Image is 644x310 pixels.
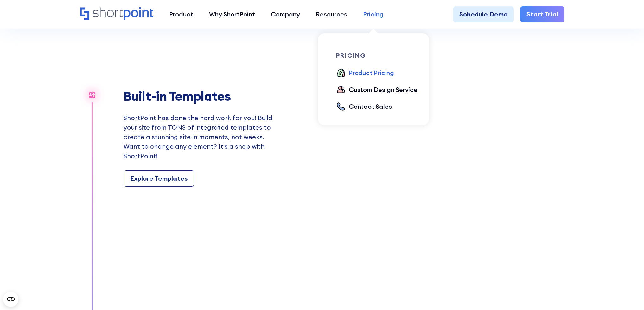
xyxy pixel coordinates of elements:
[336,52,425,59] div: pricing
[295,27,564,249] video: Your browser does not support the video tag.
[349,85,418,94] div: Custom Design Service
[169,10,193,19] div: Product
[308,6,355,22] a: Resources
[3,292,18,307] button: Open CMP widget
[124,113,274,161] p: ShortPoint has done the hard work for you! Build your site from TONS of integrated templates to c...
[520,6,564,22] a: Start Trial
[209,10,255,19] div: Why ShortPoint
[336,102,392,112] a: Contact Sales
[336,68,394,79] a: Product Pricing
[363,10,384,19] div: Pricing
[263,6,308,22] a: Company
[349,102,392,111] div: Contact Sales
[612,280,644,310] iframe: Chat Widget
[124,89,274,104] h2: Built-in Templates
[336,85,418,95] a: Custom Design Service
[161,6,201,22] a: Product
[201,6,263,22] a: Why ShortPoint
[80,7,154,21] a: Home
[355,6,392,22] a: Pricing
[130,174,188,183] div: Explore Templates
[271,10,300,19] div: Company
[124,170,194,187] a: Explore Templates
[316,10,347,19] div: Resources
[349,68,394,78] div: Product Pricing
[453,6,514,22] a: Schedule Demo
